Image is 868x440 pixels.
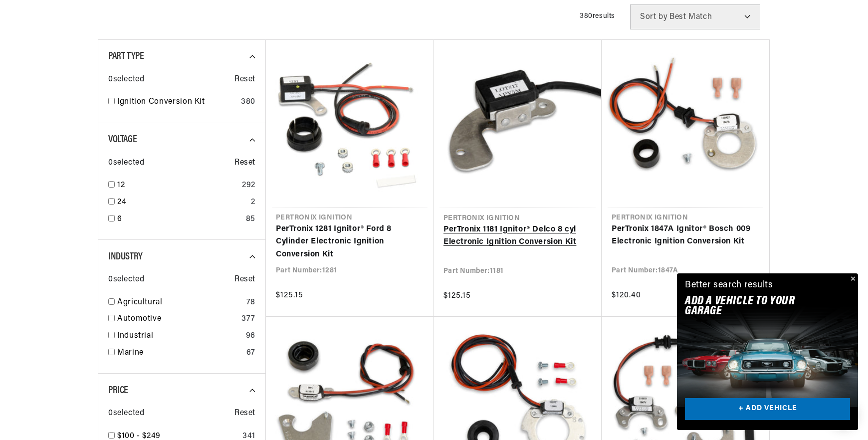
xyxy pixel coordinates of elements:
[685,398,850,421] a: + ADD VEHICLE
[117,179,238,192] a: 12
[630,4,760,29] select: Sort by
[685,278,773,293] div: Better search results
[234,273,255,286] span: Reset
[846,273,858,285] button: Close
[117,296,242,309] a: Agricultural
[108,73,144,86] span: 0 selected
[685,296,825,317] h2: Add A VEHICLE to your garage
[108,386,128,396] span: Price
[117,213,242,226] a: 6
[640,13,667,21] span: Sort by
[612,223,759,248] a: PerTronix 1847A Ignitor® Bosch 009 Electronic Ignition Conversion Kit
[246,296,255,309] div: 78
[246,347,255,360] div: 67
[242,179,255,192] div: 292
[108,273,144,286] span: 0 selected
[108,51,144,61] span: Part Type
[117,96,237,109] a: Ignition Conversion Kit
[241,96,255,109] div: 380
[234,407,255,420] span: Reset
[108,135,137,145] span: Voltage
[246,213,255,226] div: 85
[108,252,143,262] span: Industry
[234,73,255,86] span: Reset
[276,223,424,261] a: PerTronix 1281 Ignitor® Ford 8 Cylinder Electronic Ignition Conversion Kit
[108,157,144,170] span: 0 selected
[241,313,255,326] div: 377
[246,330,255,343] div: 96
[117,432,161,440] span: $100 - $249
[117,313,237,326] a: Automotive
[108,407,144,420] span: 0 selected
[580,12,615,20] span: 380 results
[251,196,255,209] div: 2
[234,157,255,170] span: Reset
[117,330,242,343] a: Industrial
[117,347,242,360] a: Marine
[117,196,247,209] a: 24
[443,223,592,249] a: PerTronix 1181 Ignitor® Delco 8 cyl Electronic Ignition Conversion Kit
